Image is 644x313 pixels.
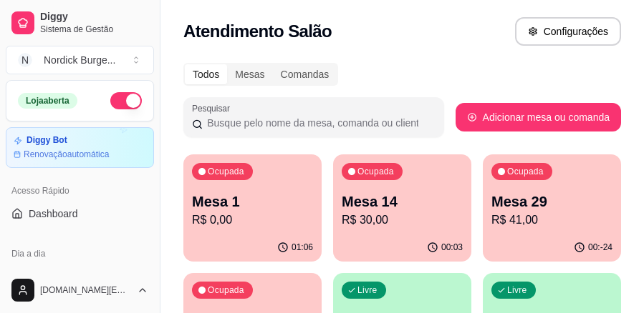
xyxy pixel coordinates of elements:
a: Dashboard [6,202,154,225]
p: Ocupada [208,284,244,296]
a: Diggy BotRenovaçãoautomática [6,127,154,168]
p: Livre [507,284,527,296]
p: 01:06 [292,242,313,253]
button: OcupadaMesa 1R$ 0,0001:06 [183,154,322,262]
p: Ocupada [507,166,544,177]
p: Mesa 29 [491,192,612,212]
span: Dashboard [29,207,78,221]
button: OcupadaMesa 29R$ 41,0000:-24 [483,154,621,262]
p: Livre [357,284,378,296]
a: DiggySistema de Gestão [6,6,154,40]
div: Nordick Burge ... [44,53,115,67]
p: Ocupada [208,166,244,177]
span: Diggy [40,11,148,24]
button: Pedidos balcão (PDV) [6,265,154,288]
div: Mesas [227,64,272,84]
p: R$ 0,00 [192,212,313,229]
button: Configurações [515,17,621,46]
span: [DOMAIN_NAME][EMAIL_ADDRESS][DOMAIN_NAME] [40,284,131,296]
article: Renovação automática [24,149,109,160]
button: Alterar Status [110,92,142,109]
div: Loja aberta [18,93,77,109]
label: Pesquisar [192,102,235,114]
button: [DOMAIN_NAME][EMAIL_ADDRESS][DOMAIN_NAME] [6,273,154,307]
button: Adicionar mesa ou comanda [456,103,621,131]
input: Pesquisar [203,116,435,130]
div: Comandas [273,64,337,84]
p: Mesa 1 [192,192,313,212]
p: 00:-24 [588,242,612,253]
button: Select a team [6,46,154,74]
p: 00:03 [441,242,463,253]
p: R$ 30,00 [342,212,463,229]
p: R$ 41,00 [491,212,612,229]
span: Sistema de Gestão [40,24,148,35]
article: Diggy Bot [27,135,67,146]
p: Ocupada [357,166,394,177]
div: Acesso Rápido [6,179,154,202]
span: N [18,53,32,67]
div: Todos [185,64,227,84]
h2: Atendimento Salão [183,20,332,43]
p: Mesa 14 [342,192,463,212]
div: Dia a dia [6,242,154,265]
button: OcupadaMesa 14R$ 30,0000:03 [333,154,471,262]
